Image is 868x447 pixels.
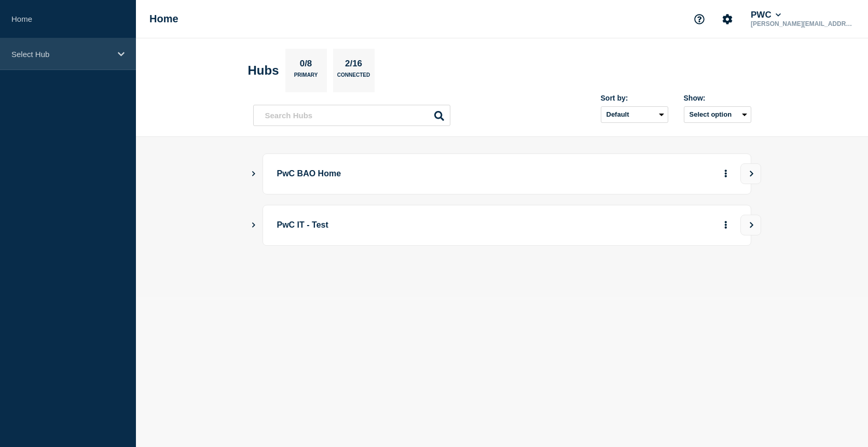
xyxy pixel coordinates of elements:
button: PWC [749,10,783,20]
p: Connected [337,72,370,83]
p: 0/8 [296,59,316,72]
select: Sort by [601,106,668,123]
button: Support [688,8,710,30]
h1: Home [149,13,178,25]
button: View [740,163,761,184]
button: More actions [719,164,733,184]
p: [PERSON_NAME][EMAIL_ADDRESS][PERSON_NAME][DOMAIN_NAME] [749,20,857,27]
button: More actions [719,216,733,235]
button: Show Connected Hubs [251,221,256,229]
p: PwC IT - Test [277,216,564,235]
button: Account settings [717,8,738,30]
p: 2/16 [341,59,366,72]
div: Show: [684,94,751,102]
p: PwC BAO Home [277,164,564,184]
div: Sort by: [601,94,668,102]
h2: Hubs [248,63,279,78]
button: View [740,215,761,235]
p: Select Hub [11,50,111,59]
input: Search Hubs [253,105,450,126]
button: Show Connected Hubs [251,170,256,178]
button: Select option [684,106,751,123]
p: Primary [294,72,318,83]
